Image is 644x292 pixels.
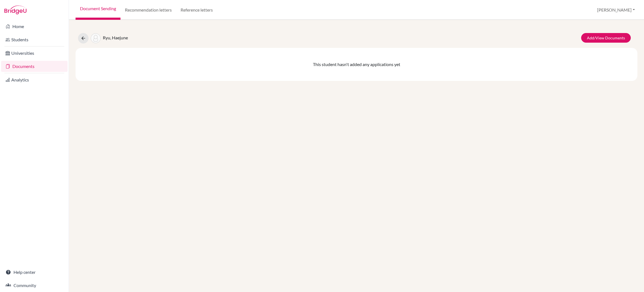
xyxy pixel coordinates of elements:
[1,280,68,291] a: Community
[103,35,128,40] span: Ryu, Haejune
[581,33,631,43] a: Add/View Documents
[4,6,26,14] img: Bridge-U
[76,48,637,81] div: This student hasn't added any applications yet
[1,21,68,32] a: Home
[1,267,68,278] a: Help center
[595,5,637,15] button: [PERSON_NAME]
[1,34,68,45] a: Students
[1,74,68,85] a: Analytics
[1,61,68,72] a: Documents
[1,48,68,59] a: Universities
